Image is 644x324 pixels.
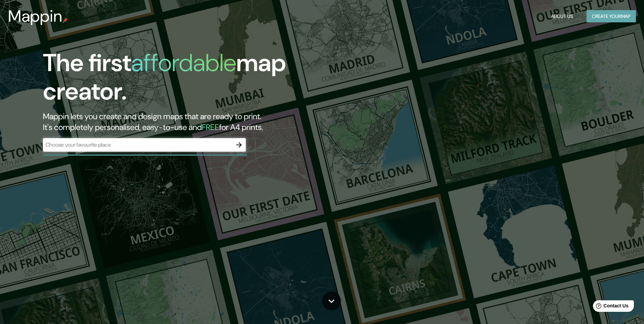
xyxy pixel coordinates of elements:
[584,298,637,317] iframe: Help widget launcher
[43,49,365,111] h1: The first map creator.
[587,10,636,23] button: Create yourmap
[8,7,63,26] h3: Mappin
[131,47,236,79] h1: affordable
[63,18,68,23] img: mappin-pin
[43,141,232,149] input: Choose your favourite place
[202,122,219,132] h5: FREE
[548,10,576,23] button: About Us
[43,111,365,133] h2: Mappin lets you create and design maps that are ready to print. It's completely personalised, eas...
